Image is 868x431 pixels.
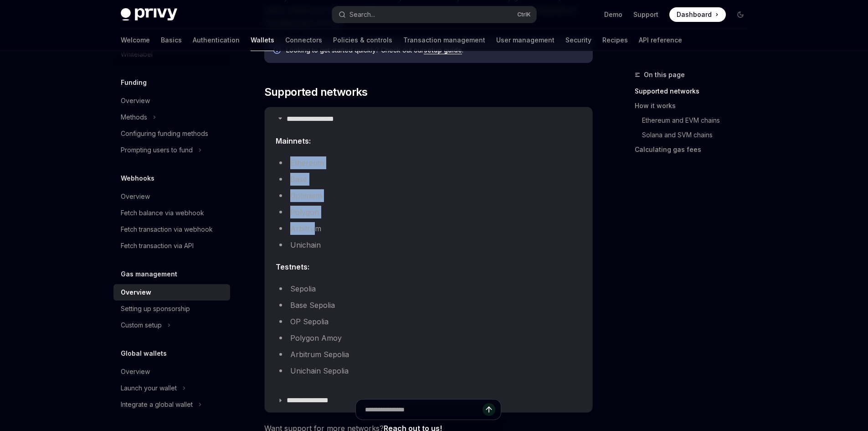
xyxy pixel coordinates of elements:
[517,11,531,18] span: Ctrl K
[113,284,230,301] a: Overview
[403,29,485,51] a: Transaction management
[677,10,712,19] span: Dashboard
[121,128,208,139] div: Configuring funding methods
[121,269,177,280] h5: Gas management
[121,399,193,410] div: Integrate a global wallet
[635,99,755,113] a: How it works
[644,69,685,80] span: On this page
[276,206,581,218] li: Polygon
[251,29,274,51] a: Wallets
[276,364,581,377] li: Unichain Sepolia
[121,173,154,184] h5: Webhooks
[121,240,194,251] div: Fetch transaction via API
[276,189,581,202] li: Optimism
[669,7,726,22] a: Dashboard
[285,29,322,51] a: Connectors
[349,9,375,20] div: Search...
[121,383,177,394] div: Launch your wallet
[121,366,150,377] div: Overview
[276,156,581,169] li: Ethereum
[276,282,581,295] li: Sepolia
[121,112,147,123] div: Methods
[633,10,658,19] a: Support
[121,287,151,298] div: Overview
[276,348,581,361] li: Arbitrum Sepolia
[604,10,622,19] a: Demo
[121,8,177,21] img: dark logo
[276,332,581,344] li: Polygon Amoy
[121,320,162,331] div: Custom setup
[113,301,230,317] a: Setting up sponsorship
[276,222,581,235] li: Arbitrum
[642,128,755,142] a: Solana and SVM chains
[113,125,230,142] a: Configuring funding methods
[333,29,392,51] a: Policies & controls
[113,188,230,205] a: Overview
[113,363,230,380] a: Overview
[496,29,555,51] a: User management
[276,173,581,186] li: Base
[161,29,182,51] a: Basics
[113,205,230,221] a: Fetch balance via webhook
[483,403,495,416] button: Send message
[113,221,230,238] a: Fetch transaction via webhook
[121,77,147,88] h5: Funding
[121,348,167,359] h5: Global wallets
[121,95,150,106] div: Overview
[193,29,240,51] a: Authentication
[276,262,309,271] strong: Testnets:
[635,84,755,99] a: Supported networks
[635,142,755,157] a: Calculating gas fees
[273,47,282,56] svg: Info
[113,238,230,254] a: Fetch transaction via API
[733,7,748,22] button: Toggle dark mode
[602,29,628,51] a: Recipes
[121,191,150,202] div: Overview
[639,29,682,51] a: API reference
[276,299,581,312] li: Base Sepolia
[276,239,581,251] li: Unichain
[121,224,213,235] div: Fetch transaction via webhook
[113,93,230,109] a: Overview
[264,85,368,99] span: Supported networks
[121,145,193,156] div: Prompting users to fund
[276,315,581,328] li: OP Sepolia
[565,29,591,51] a: Security
[121,208,204,218] div: Fetch balance via webhook
[276,136,311,145] strong: Mainnets:
[121,29,150,51] a: Welcome
[642,113,755,128] a: Ethereum and EVM chains
[121,303,190,314] div: Setting up sponsorship
[332,6,536,23] button: Search...CtrlK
